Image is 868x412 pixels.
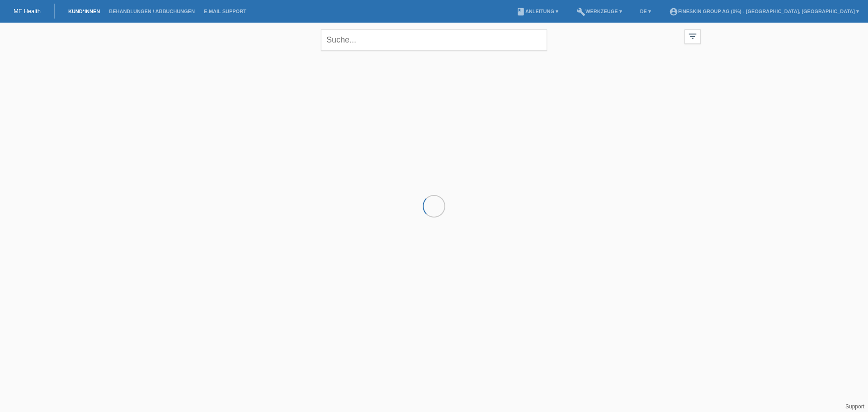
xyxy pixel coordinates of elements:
input: Suche... [321,29,547,51]
i: book [516,7,525,16]
a: MF Health [14,8,41,14]
i: filter_list [688,31,698,41]
a: E-Mail Support [199,9,251,14]
i: account_circle [669,7,678,16]
i: build [576,7,585,16]
a: Support [845,403,864,410]
a: bookAnleitung ▾ [512,9,563,14]
a: Behandlungen / Abbuchungen [104,9,199,14]
a: DE ▾ [636,9,656,14]
a: Kund*innen [64,9,104,14]
a: buildWerkzeuge ▾ [572,9,627,14]
a: account_circleFineSkin Group AG (0%) - [GEOGRAPHIC_DATA], [GEOGRAPHIC_DATA] ▾ [665,9,863,14]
